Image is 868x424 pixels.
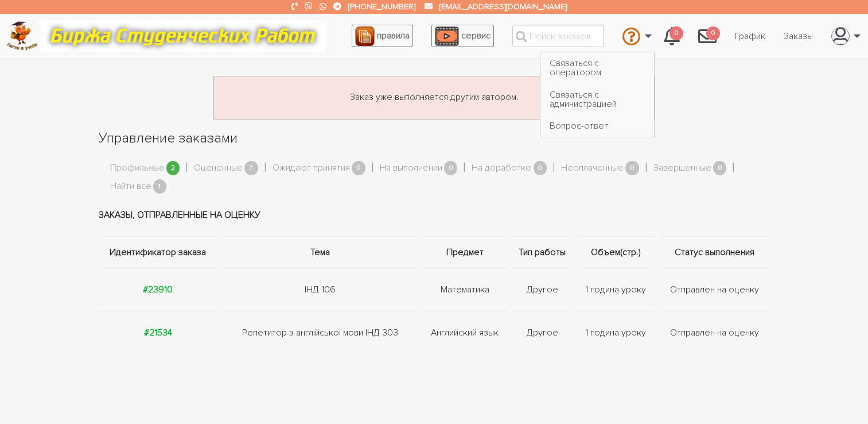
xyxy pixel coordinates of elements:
span: 0 [713,161,727,175]
th: Статус выполнения [657,237,770,268]
th: Тип работы [510,237,575,268]
span: 0 [670,26,683,41]
th: Предмет [419,237,509,268]
td: Заказы, отправленные на оценку [99,194,770,237]
span: 2 [166,161,180,175]
a: правила [352,25,413,47]
a: [PHONE_NUMBER] [348,2,415,11]
a: #23910 [143,284,173,295]
a: [EMAIL_ADDRESS][DOMAIN_NAME] [439,2,567,11]
td: 1 година уроку [575,268,657,311]
td: Другое [510,311,575,354]
a: Профильные [110,161,165,176]
a: Оцененные [194,161,243,176]
input: Поиск заказов [512,25,604,47]
img: logo-c4363faeb99b52c628a42810ed6dfb4293a56d4e4775eb116515dfe7f33672af.png [6,21,38,51]
span: 0 [352,161,365,175]
th: Тема [220,237,419,268]
td: Английский язык [419,311,509,354]
a: Завершенные [653,161,711,176]
a: Неоплаченные [561,161,624,176]
span: 0 [625,161,639,175]
img: agreement_icon-feca34a61ba7f3d1581b08bc946b2ec1ccb426f67415f344566775c155b7f62c.png [355,26,375,46]
th: Объем(стр.) [575,237,657,268]
h1: Управление заказами [99,129,770,148]
a: Связаться с оператором [540,52,654,83]
td: Другое [510,268,575,311]
a: Заказы [774,25,822,47]
a: 0 [655,21,689,52]
img: play_icon-49f7f135c9dc9a03216cfdbccbe1e3994649169d890fb554cedf0eac35a01ba8.png [435,26,459,46]
td: Отправлен на оценку [657,311,770,354]
a: сервис [431,25,494,47]
img: motto-12e01f5a76059d5f6a28199ef077b1f78e012cfde436ab5cf1d4517935686d32.gif [40,20,326,52]
td: Репетитор з англійської мови ІНД 303 [220,311,419,354]
a: Найти все [110,179,151,194]
span: 0 [706,26,720,41]
a: Связаться с администрацией [540,83,654,114]
p: Заказ уже выполняется другим автором. [228,90,641,105]
td: ІНД 106 [220,268,419,311]
a: На доработке [472,161,531,176]
span: 0 [444,161,458,175]
td: 1 година уроку [575,311,657,354]
span: сервис [461,30,491,41]
a: Ожидают принятия [273,161,350,176]
span: 0 [534,161,547,175]
a: Вопрос-ответ [540,115,654,137]
th: Идентификатор заказа [99,237,221,268]
td: Отправлен на оценку [657,268,770,311]
td: Математика [419,268,509,311]
a: 0 [689,21,726,52]
span: 1 [153,179,167,194]
a: График [726,25,774,47]
span: правила [377,30,410,41]
a: #21534 [144,327,172,338]
span: 7 [244,161,258,175]
a: На выполнении [380,161,442,176]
